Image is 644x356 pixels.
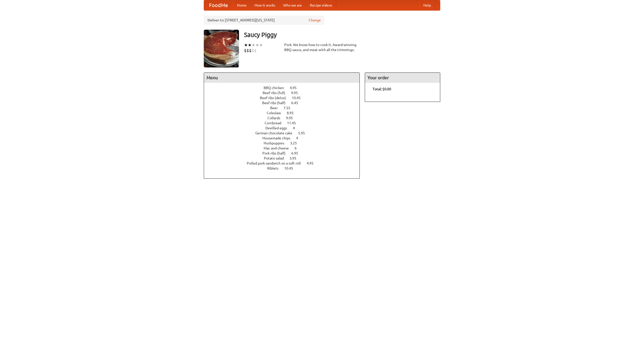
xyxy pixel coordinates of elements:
span: 7.55 [284,106,295,110]
span: 9.95 [286,116,298,120]
span: Coleslaw [267,111,286,115]
span: 3.25 [290,141,302,145]
img: angular.jpg [204,30,239,67]
a: Change [309,18,321,23]
a: Beef ribs (delux) 10.45 [260,96,310,100]
span: Cornbread [265,121,286,125]
span: 6.95 [291,151,303,155]
span: 5.95 [298,131,310,135]
li: $ [244,48,247,53]
div: Deliver to: [STREET_ADDRESS][US_STATE] [204,16,325,25]
li: ★ [255,42,259,48]
div: Pork. We know how to cook it. Award-winning BBQ sauce, and meat with all the trimmings. [284,42,360,52]
li: $ [247,48,249,53]
span: Beef ribs (full) [263,91,290,95]
li: ★ [259,42,263,48]
a: Hushpuppies 3.25 [264,141,306,145]
li: ★ [252,42,255,48]
span: Pulled pork sandwich on a soft roll [247,161,306,165]
h3: Saucy Piggy [244,30,440,40]
a: Pulled pork sandwich on a soft roll 4.95 [247,161,323,165]
a: Help [419,0,435,10]
span: 10.45 [292,96,306,100]
a: Beef ribs (half) 6.45 [262,101,307,105]
span: Devilled eggs [265,126,292,130]
li: ★ [244,42,248,48]
span: 3.95 [290,156,301,160]
span: 6.45 [291,101,303,105]
a: Collards 9.95 [267,116,302,120]
span: 9.95 [291,91,303,95]
a: Beer 7.55 [270,106,300,110]
a: Who we are [279,0,306,10]
span: 4 [293,126,300,130]
span: Beer [270,106,283,110]
li: $ [252,48,254,53]
li: $ [249,48,252,53]
span: Hushpuppies [264,141,289,145]
a: FoodMe [204,0,233,10]
li: $ [254,48,257,53]
span: Housemade chips [262,136,295,140]
span: Beef ribs (delux) [260,96,291,100]
b: Total: $0.00 [373,87,391,91]
a: Recipe videos [306,0,336,10]
a: Housemade chips 4 [262,136,307,140]
span: 11.45 [287,121,301,125]
a: BBQ chicken 4.95 [264,86,306,90]
a: Devilled eggs 4 [265,126,304,130]
span: BBQ chicken [264,86,289,90]
span: Collards [267,116,285,120]
a: Riblets 10.45 [267,166,302,170]
a: Mac and cheese 6 [264,146,306,150]
a: Home [233,0,251,10]
span: 4 [296,136,303,140]
span: 6 [295,146,302,150]
a: Cornbread 11.45 [265,121,305,125]
a: Pork ribs (half) 6.95 [262,151,307,155]
span: 4.95 [307,161,318,165]
span: 10.45 [284,166,298,170]
h4: Menu [204,73,359,83]
span: Potato salad [264,156,289,160]
span: Mac and cheese [264,146,294,150]
h4: Your order [365,73,440,83]
a: Beef ribs (full) 9.95 [263,91,307,95]
span: German chocolate cake [255,131,297,135]
span: Beef ribs (half) [262,101,291,105]
a: How it works [251,0,279,10]
span: 4.95 [290,86,302,90]
span: Pork ribs (half) [262,151,291,155]
li: ★ [248,42,252,48]
a: German chocolate cake 5.95 [255,131,314,135]
span: Riblets [267,166,284,170]
a: Coleslaw 8.95 [267,111,303,115]
a: Potato salad 3.95 [264,156,306,160]
span: 8.95 [287,111,299,115]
